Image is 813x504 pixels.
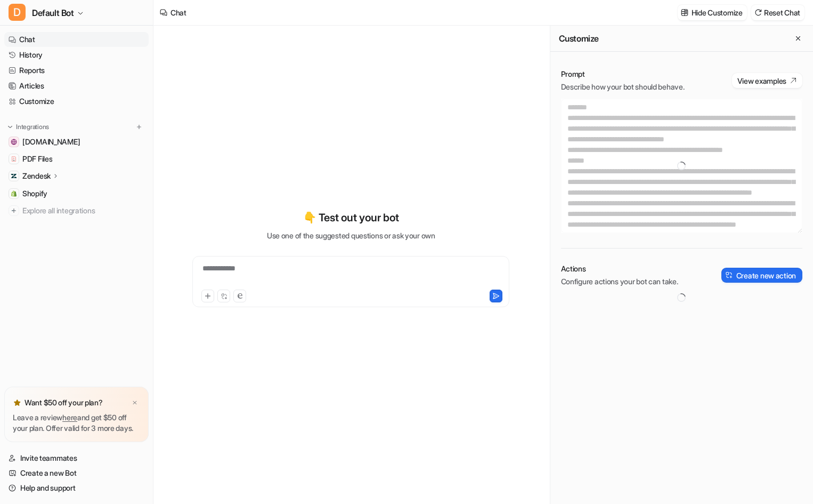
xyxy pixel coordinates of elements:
[4,47,149,62] a: History
[751,5,804,20] button: Reset Chat
[9,4,26,21] span: D
[11,156,17,162] img: PDF Files
[4,94,149,109] a: Customize
[22,171,51,181] p: Zendesk
[4,134,149,149] a: wovenwood.co.uk[DOMAIN_NAME]
[9,205,19,216] img: explore all integrations
[726,271,733,279] img: create-action-icon.svg
[11,139,17,145] img: wovenwood.co.uk
[13,412,140,434] p: Leave a review and get $50 off your plan. Offer valid for 3 more days.
[6,123,14,131] img: expand menu
[13,398,21,407] img: star
[267,230,435,241] p: Use one of the suggested questions or ask your own
[303,210,399,226] p: 👇 Test out your bot
[561,263,678,274] p: Actions
[559,33,599,44] h2: Customize
[25,397,103,408] p: Want $50 off your plan?
[62,413,77,422] a: here
[732,73,802,88] button: View examples
[4,63,149,78] a: Reports
[4,122,52,132] button: Integrations
[11,190,17,197] img: Shopify
[132,399,138,406] img: x
[22,137,80,147] span: [DOMAIN_NAME]
[4,151,149,166] a: PDF FilesPDF Files
[4,466,149,481] a: Create a new Bot
[692,7,743,18] p: Hide Customize
[754,9,762,17] img: reset
[22,188,47,199] span: Shopify
[4,203,149,218] a: Explore all integrations
[561,69,685,79] p: Prompt
[4,32,149,47] a: Chat
[4,451,149,466] a: Invite teammates
[721,268,802,283] button: Create new action
[22,154,52,164] span: PDF Files
[135,123,143,131] img: menu_add.svg
[170,7,186,18] div: Chat
[4,186,149,201] a: ShopifyShopify
[4,481,149,495] a: Help and support
[561,82,685,92] p: Describe how your bot should behave.
[561,276,678,287] p: Configure actions your bot can take.
[16,123,49,131] p: Integrations
[4,78,149,93] a: Articles
[681,9,688,17] img: customize
[22,202,144,219] span: Explore all integrations
[678,5,747,20] button: Hide Customize
[32,5,74,20] span: Default Bot
[11,173,17,179] img: Zendesk
[792,32,804,45] button: Close flyout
